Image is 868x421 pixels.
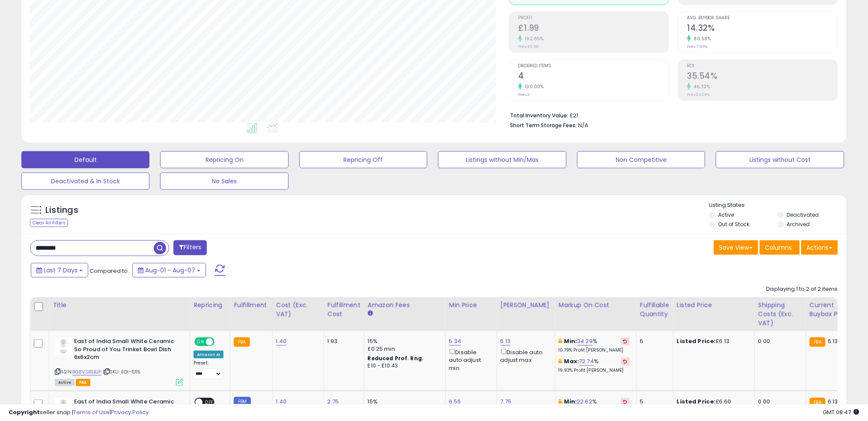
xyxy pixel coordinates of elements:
[234,301,268,310] div: Fulfillment
[787,221,810,228] label: Archived
[438,151,566,168] button: Listings without Min/Max
[44,266,78,275] span: Last 7 Days
[449,347,490,372] div: Disable auto adjust min
[501,347,549,364] div: Disable auto adjust max
[765,243,792,252] span: Columns
[55,337,183,385] div: ASIN:
[30,219,68,227] div: Clear All Filters
[677,301,751,310] div: Listed Price
[449,337,462,346] a: 5.34
[501,337,511,346] a: 6.13
[677,337,748,345] div: £6.13
[677,337,716,345] b: Listed Price:
[577,151,705,168] button: Non Competitive
[111,408,149,416] a: Privacy Policy
[687,71,838,83] h2: 35.54%
[328,301,361,319] div: Fulfillment Cost
[328,337,358,345] div: 1.93
[758,301,802,328] div: Shipping Costs (Exc. VAT)
[194,360,224,379] div: Preset:
[518,64,668,69] span: Ordered Items
[160,151,288,168] button: Repricing On
[559,358,630,373] div: %
[760,240,800,255] button: Columns
[640,337,667,345] div: 6
[518,16,668,21] span: Profit
[194,351,224,358] div: Amazon AI
[687,23,838,35] h2: 14.32%
[276,337,287,346] a: 1.40
[31,263,88,278] button: Last 7 Days
[89,267,129,275] span: Compared to:
[758,337,799,345] div: 0.00
[368,345,439,353] div: £0.25 min
[810,337,826,347] small: FBA
[132,263,206,278] button: Aug-01 - Aug-07
[195,338,206,346] span: ON
[810,301,854,319] div: Current Buybox Price
[518,92,530,97] small: Prev: 2
[518,44,538,49] small: Prev: £0.68
[276,301,320,319] div: Cost (Exc. VAT)
[559,337,630,353] div: %
[710,201,847,209] p: Listing States:
[53,301,186,310] div: Title
[145,266,195,275] span: Aug-01 - Aug-07
[368,310,373,317] small: Amazon Fees.
[691,36,711,42] small: 80.58%
[510,110,832,120] li: £21
[719,221,750,228] label: Out of Stock
[564,337,577,345] b: Min:
[21,151,149,168] button: Default
[72,368,101,376] a: B08VSBSBJP
[559,347,630,353] p: 10.79% Profit [PERSON_NAME]
[74,337,178,364] b: East of India Small White Ceramic So Proud of You Trinket Bowl Dish 6x6x2cm
[787,211,819,218] label: Deactivated
[368,337,439,345] div: 15%
[714,240,758,255] button: Save View
[577,337,593,346] a: 34.29
[510,112,568,119] b: Total Inventory Value:
[687,92,710,97] small: Prev: 24.29%
[21,173,149,190] button: Deactivated & In Stock
[559,301,633,310] div: Markup on Cost
[640,301,670,319] div: Fulfillable Quantity
[687,44,708,49] small: Prev: 7.93%
[828,337,838,345] span: 6.13
[213,338,227,346] span: OFF
[234,337,250,347] small: FBA
[173,240,207,255] button: Filters
[579,357,594,366] a: 72.74
[767,285,838,293] div: Displaying 1 to 2 of 2 items
[691,84,710,90] small: 46.32%
[368,362,439,370] div: £10 - £10.43
[55,379,75,386] span: All listings currently available for purchase on Amazon
[687,64,838,69] span: ROI
[716,151,844,168] button: Listings without Cost
[76,379,90,386] span: FBA
[368,301,442,310] div: Amazon Fees
[559,367,630,373] p: 19.93% Profit [PERSON_NAME]
[449,301,493,310] div: Min Price
[9,409,149,417] div: seller snap | |
[73,408,110,416] a: Terms of Use
[45,204,78,216] h5: Listings
[368,355,424,362] b: Reduced Prof. Rng.
[510,122,577,129] b: Short Term Storage Fees:
[55,337,72,355] img: 31XWl+qiFAL._SL40_.jpg
[518,23,668,35] h2: £1.99
[501,301,552,310] div: [PERSON_NAME]
[299,151,427,168] button: Repricing Off
[518,71,668,83] h2: 4
[522,36,544,42] small: 192.65%
[823,408,859,416] span: 2025-08-15 08:47 GMT
[194,301,227,310] div: Repricing
[555,297,636,331] th: The percentage added to the cost of goods (COGS) that forms the calculator for Min & Max prices.
[9,408,40,416] strong: Copyright
[160,173,288,190] button: No Sales
[522,84,544,90] small: 100.00%
[801,240,838,255] button: Actions
[578,121,588,129] span: N/A
[687,16,838,21] span: Avg. Buybox Share
[719,211,734,218] label: Active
